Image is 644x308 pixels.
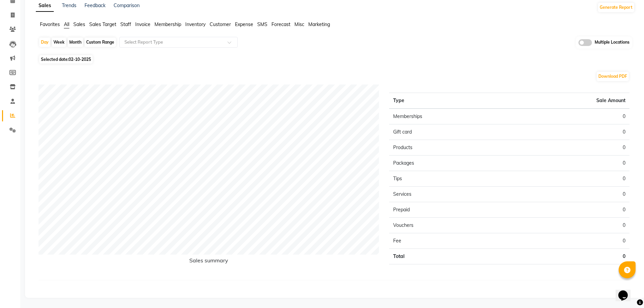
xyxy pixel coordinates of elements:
[85,38,116,47] div: Custom Range
[40,21,60,27] span: Favorites
[120,21,131,27] span: Staff
[509,109,629,124] td: 0
[595,39,629,46] span: Multiple Locations
[509,155,629,171] td: 0
[389,124,509,140] td: Gift card
[509,140,629,155] td: 0
[509,217,629,233] td: 0
[52,38,66,47] div: Week
[509,93,629,109] th: Sale Amount
[509,202,629,217] td: 0
[389,217,509,233] td: Vouchers
[69,57,91,62] span: 02-10-2025
[616,281,637,301] iframe: chat widget
[39,55,93,64] span: Selected date:
[294,21,304,27] span: Misc
[210,21,231,27] span: Customer
[597,72,629,81] button: Download PDF
[389,171,509,186] td: Tips
[257,21,267,27] span: SMS
[114,2,140,8] a: Comparison
[39,38,50,47] div: Day
[509,233,629,248] td: 0
[135,21,150,27] span: Invoice
[154,21,181,27] span: Membership
[389,93,509,109] th: Type
[73,21,85,27] span: Sales
[389,140,509,155] td: Products
[308,21,330,27] span: Marketing
[509,171,629,186] td: 0
[389,186,509,202] td: Services
[509,186,629,202] td: 0
[509,248,629,264] td: 0
[64,21,69,27] span: All
[235,21,253,27] span: Expense
[271,21,290,27] span: Forecast
[389,233,509,248] td: Fee
[85,2,105,8] a: Feedback
[62,2,76,8] a: Trends
[389,202,509,217] td: Prepaid
[509,124,629,140] td: 0
[389,155,509,171] td: Packages
[185,21,206,27] span: Inventory
[39,257,379,266] h6: Sales summary
[389,248,509,264] td: Total
[598,3,634,12] button: Generate Report
[389,109,509,124] td: Memberships
[89,21,116,27] span: Sales Target
[68,38,83,47] div: Month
